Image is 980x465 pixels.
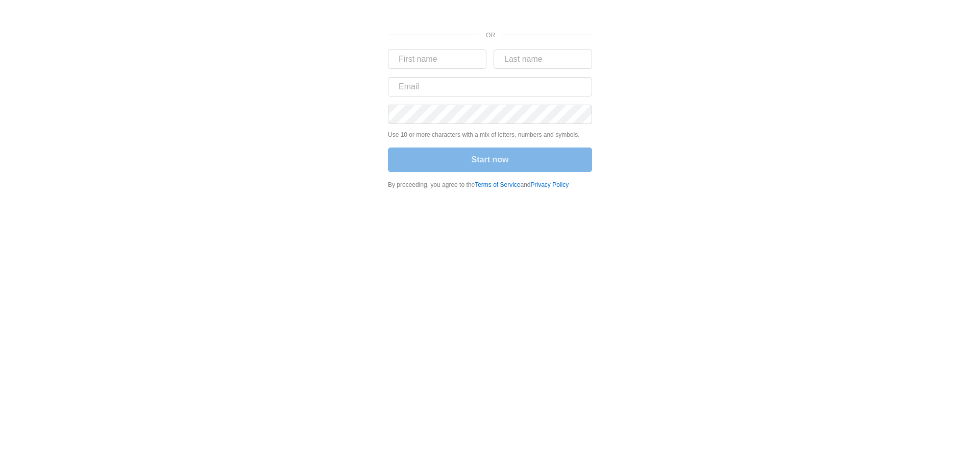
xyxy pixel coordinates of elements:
[531,181,569,188] a: Privacy Policy
[388,77,592,96] input: Email
[494,50,592,69] input: Last name
[475,181,520,188] a: Terms of Service
[388,130,592,139] p: Use 10 or more characters with a mix of letters, numbers and symbols.
[388,50,486,69] input: First name
[388,180,592,189] div: By proceeding, you agree to the and
[486,31,490,40] p: OR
